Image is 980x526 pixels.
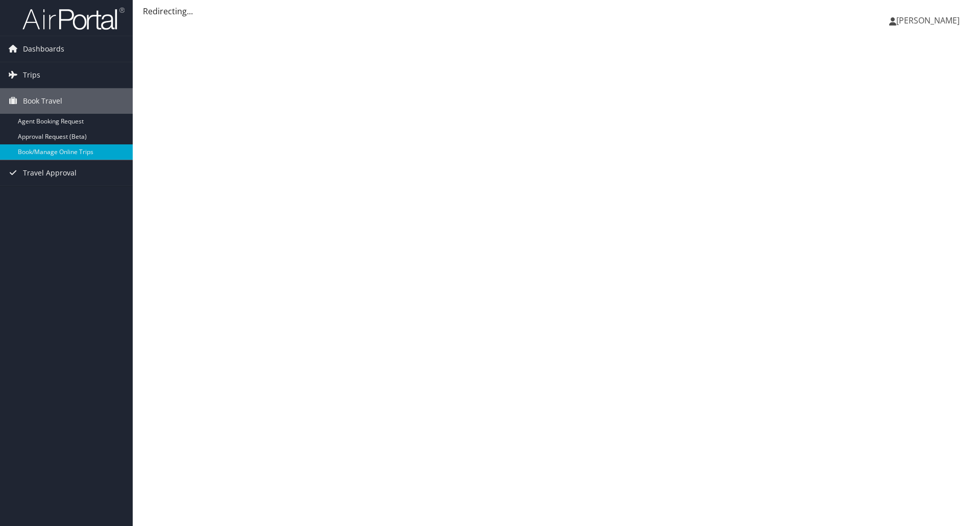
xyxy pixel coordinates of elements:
[23,88,62,114] span: Book Travel
[143,5,970,17] div: Redirecting...
[23,160,77,186] span: Travel Approval
[896,15,960,26] span: [PERSON_NAME]
[23,36,64,62] span: Dashboards
[889,5,970,36] a: [PERSON_NAME]
[22,7,125,31] img: airportal-logo.png
[23,62,40,88] span: Trips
